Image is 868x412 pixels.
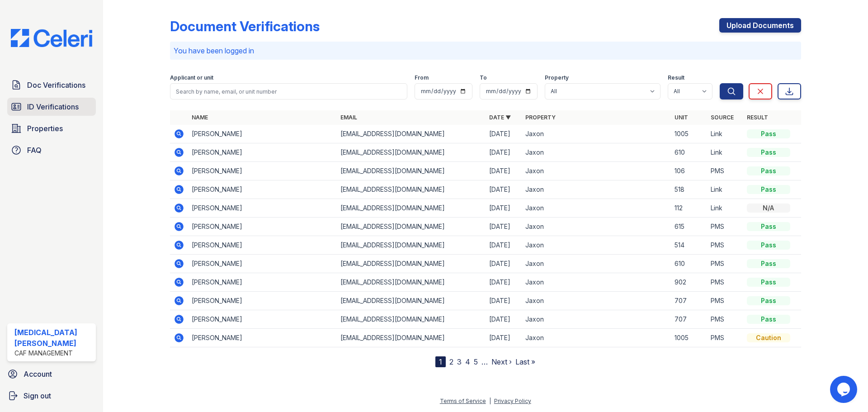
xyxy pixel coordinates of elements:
img: CE_Logo_Blue-a8612792a0a2168367f1c8372b55b34899dd931a85d93a1a3d3e32e68fde9ad4.png [4,29,99,47]
td: PMS [707,273,743,292]
span: FAQ [27,145,42,156]
td: [PERSON_NAME] [188,218,337,236]
a: Last » [515,357,535,366]
div: Document Verifications [170,18,320,34]
td: [EMAIL_ADDRESS][DOMAIN_NAME] [337,143,486,162]
div: Pass [747,278,790,287]
td: [DATE] [486,199,522,218]
div: Pass [747,222,790,231]
td: [EMAIL_ADDRESS][DOMAIN_NAME] [337,292,486,310]
td: [PERSON_NAME] [188,273,337,292]
td: [DATE] [486,329,522,347]
td: 707 [671,292,707,310]
a: Doc Verifications [7,76,96,94]
td: [EMAIL_ADDRESS][DOMAIN_NAME] [337,180,486,199]
td: [PERSON_NAME] [188,162,337,180]
td: [EMAIL_ADDRESS][DOMAIN_NAME] [337,162,486,180]
td: 615 [671,218,707,236]
td: PMS [707,292,743,310]
label: Property [545,74,569,81]
a: FAQ [7,141,96,159]
td: Link [707,125,743,143]
td: [DATE] [486,292,522,310]
a: Date ▼ [489,114,511,121]
td: Jaxon [522,143,670,162]
div: CAF Management [14,349,92,358]
span: … [481,356,488,367]
td: [PERSON_NAME] [188,236,337,255]
div: 1 [435,356,446,367]
td: PMS [707,329,743,347]
td: 518 [671,180,707,199]
div: Pass [747,166,790,175]
span: Doc Verifications [27,80,85,90]
td: [DATE] [486,125,522,143]
span: ID Verifications [27,101,79,112]
label: From [415,74,429,81]
td: PMS [707,255,743,273]
iframe: chat widget [830,376,859,403]
td: [EMAIL_ADDRESS][DOMAIN_NAME] [337,218,486,236]
a: Sign out [4,387,99,405]
td: [PERSON_NAME] [188,292,337,310]
td: 112 [671,199,707,218]
td: 514 [671,236,707,255]
td: 610 [671,143,707,162]
td: [DATE] [486,143,522,162]
td: Jaxon [522,255,670,273]
div: Pass [747,241,790,250]
label: Result [668,74,684,81]
td: PMS [707,236,743,255]
td: Link [707,180,743,199]
td: [PERSON_NAME] [188,125,337,143]
input: Search by name, email, or unit number [170,83,407,99]
td: Jaxon [522,162,670,180]
td: [DATE] [486,236,522,255]
span: Properties [27,123,63,134]
td: 902 [671,273,707,292]
a: Privacy Policy [494,398,531,404]
a: 3 [457,357,462,366]
td: 707 [671,310,707,329]
div: Pass [747,296,790,305]
a: Name [192,114,208,121]
span: Sign out [24,390,51,401]
td: Jaxon [522,218,670,236]
div: Pass [747,148,790,157]
td: Jaxon [522,180,670,199]
a: Result [747,114,768,121]
td: Jaxon [522,236,670,255]
a: Next › [491,357,512,366]
td: PMS [707,218,743,236]
td: Jaxon [522,310,670,329]
div: Pass [747,185,790,194]
td: [DATE] [486,255,522,273]
a: Terms of Service [440,398,486,404]
td: Jaxon [522,273,670,292]
a: 4 [465,357,470,366]
td: [PERSON_NAME] [188,255,337,273]
td: Link [707,143,743,162]
td: PMS [707,310,743,329]
td: [DATE] [486,180,522,199]
td: [PERSON_NAME] [188,310,337,329]
td: [EMAIL_ADDRESS][DOMAIN_NAME] [337,199,486,218]
td: [DATE] [486,162,522,180]
td: Jaxon [522,292,670,310]
a: Property [525,114,556,121]
a: Email [340,114,357,121]
td: PMS [707,162,743,180]
td: [PERSON_NAME] [188,180,337,199]
label: To [480,74,487,81]
td: [EMAIL_ADDRESS][DOMAIN_NAME] [337,125,486,143]
td: 1005 [671,125,707,143]
p: You have been logged in [174,45,797,56]
div: Pass [747,315,790,324]
td: [PERSON_NAME] [188,199,337,218]
div: Pass [747,129,790,138]
label: Applicant or unit [170,74,213,81]
a: Upload Documents [719,18,801,33]
div: Pass [747,259,790,268]
td: [EMAIL_ADDRESS][DOMAIN_NAME] [337,329,486,347]
td: 1005 [671,329,707,347]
